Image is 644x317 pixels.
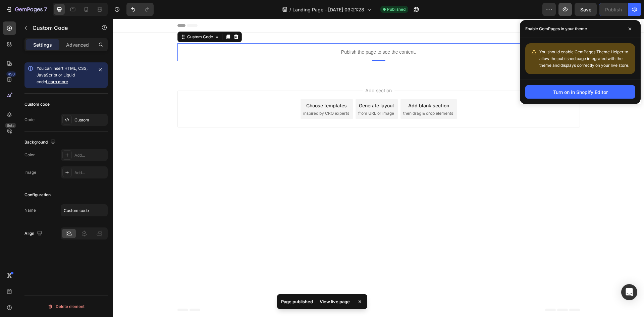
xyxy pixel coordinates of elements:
[193,83,234,90] div: Choose templates
[316,297,354,306] div: View live page
[74,170,106,176] div: Add...
[290,92,340,98] span: then drag & drop elements
[37,66,88,84] span: You can insert HTML, CSS, JavaScript or Liquid code
[33,41,52,48] p: Settings
[24,117,35,123] div: Code
[539,49,629,68] span: You should enable GemPages Theme Helper to allow the published page integrated with the theme and...
[3,3,50,16] button: 7
[190,92,236,98] span: inspired by CRO experts
[621,284,637,300] div: Open Intercom Messenger
[24,229,44,238] div: Align
[281,298,313,305] p: Page published
[24,207,36,213] div: Name
[250,68,281,75] span: Add section
[24,192,51,198] div: Configuration
[5,123,16,128] div: Beta
[24,152,35,158] div: Color
[24,169,36,175] div: Image
[66,41,89,48] p: Advanced
[525,85,635,99] button: Turn on in Shopify Editor
[289,6,291,13] span: /
[295,83,336,90] div: Add blank section
[113,19,644,317] iframe: Design area
[24,101,50,107] div: Custom code
[24,138,57,147] div: Background
[33,24,90,32] p: Custom Code
[48,303,85,311] div: Delete element
[292,6,364,13] span: Landing Page - [DATE] 03:21:28
[126,3,154,16] div: Undo/Redo
[599,3,628,16] button: Publish
[246,83,281,90] div: Generate layout
[245,92,281,98] span: from URL or image
[74,152,106,158] div: Add...
[387,6,406,12] span: Published
[575,3,597,16] button: Save
[44,5,47,13] p: 7
[6,71,16,77] div: 450
[24,301,108,312] button: Delete element
[580,7,591,12] span: Save
[525,25,587,32] p: Enable GemPages in your theme
[46,79,68,84] a: Learn more
[553,89,608,96] div: Turn on in Shopify Editor
[74,117,106,123] div: Custom
[605,6,622,13] div: Publish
